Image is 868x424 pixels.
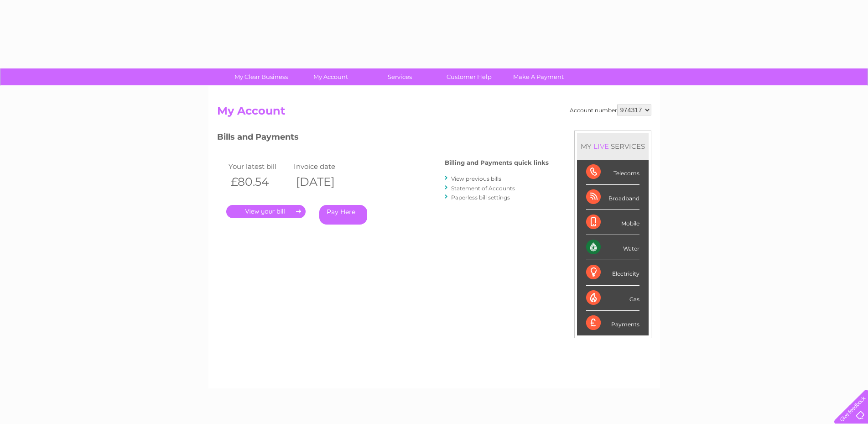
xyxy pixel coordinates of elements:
[223,68,299,85] a: My Clear Business
[293,68,368,85] a: My Account
[586,185,639,210] div: Broadband
[291,173,357,191] th: [DATE]
[291,160,357,173] td: Invoice date
[226,160,292,173] td: Your latest bill
[451,194,510,201] a: Paperless bill settings
[217,105,651,122] h2: My Account
[451,175,501,182] a: View previous bills
[570,105,651,115] div: Account number
[217,131,549,147] h3: Bills and Payments
[586,235,639,260] div: Water
[451,185,515,192] a: Statement of Accounts
[226,205,306,218] a: .
[592,142,611,151] div: LIVE
[586,311,639,335] div: Payments
[586,286,639,311] div: Gas
[445,159,549,166] h4: Billing and Payments quick links
[501,68,576,85] a: Make A Payment
[586,210,639,235] div: Mobile
[226,173,292,191] th: £80.54
[586,160,639,185] div: Telecoms
[362,68,437,85] a: Services
[577,133,649,159] div: MY SERVICES
[431,68,507,85] a: Customer Help
[319,205,367,225] a: Pay Here
[586,260,639,285] div: Electricity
